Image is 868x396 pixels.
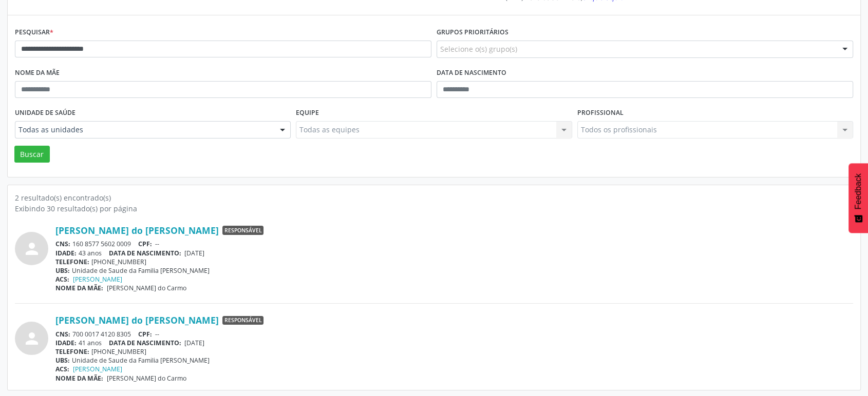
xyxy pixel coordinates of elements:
span: DATA DE NASCIMENTO: [109,249,181,258]
div: 700 0017 4120 8305 [55,330,853,339]
span: -- [155,330,159,339]
div: Unidade de Saude da Familia [PERSON_NAME] [55,356,853,365]
span: ACS: [55,365,69,373]
span: [PERSON_NAME] do Carmo [107,374,186,383]
span: IDADE: [55,249,77,258]
a: [PERSON_NAME] do [PERSON_NAME] [55,314,219,326]
span: CNS: [55,240,70,248]
span: Selecione o(s) grupo(s) [440,44,517,54]
label: Profissional [577,105,624,121]
div: 41 anos [55,339,853,347]
span: -- [155,240,159,248]
button: Feedback - Mostrar pesquisa [848,163,868,233]
span: Responsável [222,316,263,325]
span: NOME DA MÃE: [55,374,103,383]
span: CNS: [55,330,70,339]
label: Equipe [296,105,319,121]
label: Grupos prioritários [437,25,508,41]
label: Unidade de saúde [15,105,76,121]
label: Data de nascimento [437,65,506,81]
span: UBS: [55,356,70,365]
div: Unidade de Saude da Familia [PERSON_NAME] [55,266,853,275]
span: Feedback [854,173,863,209]
div: 160 8577 5602 0009 [55,240,853,248]
span: TELEFONE: [55,258,89,266]
div: Exibindo 30 resultado(s) por página [15,203,853,214]
span: DATA DE NASCIMENTO: [109,339,181,347]
span: Responsável [222,226,263,235]
span: [DATE] [184,249,204,258]
span: CPF: [138,330,152,339]
a: [PERSON_NAME] [73,365,122,373]
div: [PHONE_NUMBER] [55,347,853,356]
span: IDADE: [55,339,77,347]
span: Todas as unidades [18,125,270,135]
span: UBS: [55,266,70,275]
i: person [23,240,41,258]
label: Nome da mãe [15,65,60,81]
span: [PERSON_NAME] do Carmo [107,284,186,292]
span: TELEFONE: [55,347,89,356]
i: person [23,329,41,348]
a: [PERSON_NAME] do [PERSON_NAME] [55,225,219,236]
div: [PHONE_NUMBER] [55,258,853,266]
span: NOME DA MÃE: [55,284,103,292]
span: [DATE] [184,339,204,347]
label: Pesquisar [15,25,53,41]
button: Buscar [14,146,50,163]
span: ACS: [55,275,69,284]
div: 2 resultado(s) encontrado(s) [15,192,853,203]
div: 43 anos [55,249,853,258]
span: CPF: [138,240,152,248]
a: [PERSON_NAME] [73,275,122,284]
